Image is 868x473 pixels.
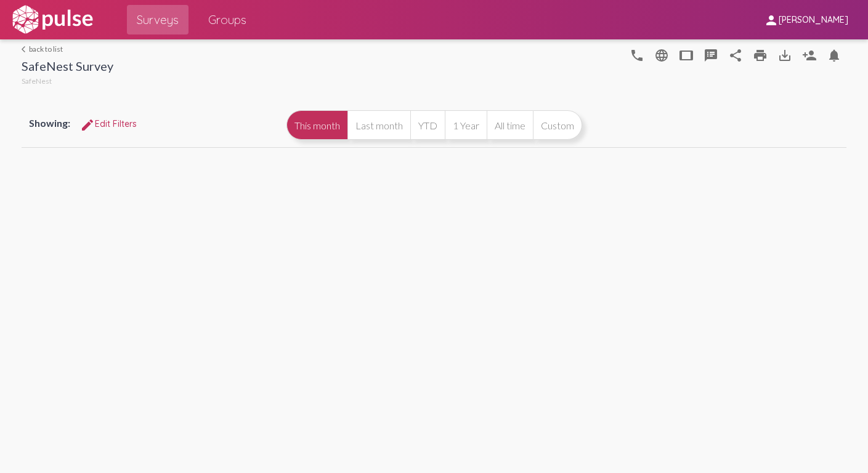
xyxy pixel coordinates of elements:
button: This month [286,110,347,140]
button: language [625,42,649,67]
button: Last month [347,110,410,140]
button: Share [723,42,748,67]
button: Edit FiltersEdit Filters [70,113,147,135]
button: Person [797,42,822,67]
button: YTD [410,110,445,140]
mat-icon: speaker_notes [704,48,718,63]
span: Showing: [29,117,70,129]
mat-icon: Bell [827,48,842,63]
mat-icon: language [654,48,669,63]
button: Download [773,42,797,67]
span: SafeNest [22,76,52,86]
mat-icon: person [764,13,779,28]
button: [PERSON_NAME] [754,8,858,31]
mat-icon: Download [777,48,792,63]
button: Custom [533,110,582,140]
span: Surveys [137,9,179,31]
mat-icon: Edit Filters [80,118,95,132]
button: speaker_notes [699,42,723,67]
mat-icon: arrow_back_ios [22,46,29,53]
span: Edit Filters [80,118,137,129]
button: Bell [822,42,846,67]
mat-icon: tablet [679,48,694,63]
span: Groups [208,9,246,31]
div: SafeNest Survey [22,59,113,76]
button: tablet [674,42,699,67]
mat-icon: Person [802,48,817,63]
button: language [649,42,674,67]
a: back to list [22,44,113,54]
a: Groups [198,5,256,34]
a: print [748,42,773,67]
button: All time [487,110,533,140]
img: white-logo.svg [10,4,95,35]
mat-icon: Share [728,48,743,63]
a: Surveys [127,5,189,34]
span: [PERSON_NAME] [779,15,848,26]
mat-icon: language [630,48,644,63]
mat-icon: print [753,48,768,63]
button: 1 Year [445,110,487,140]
